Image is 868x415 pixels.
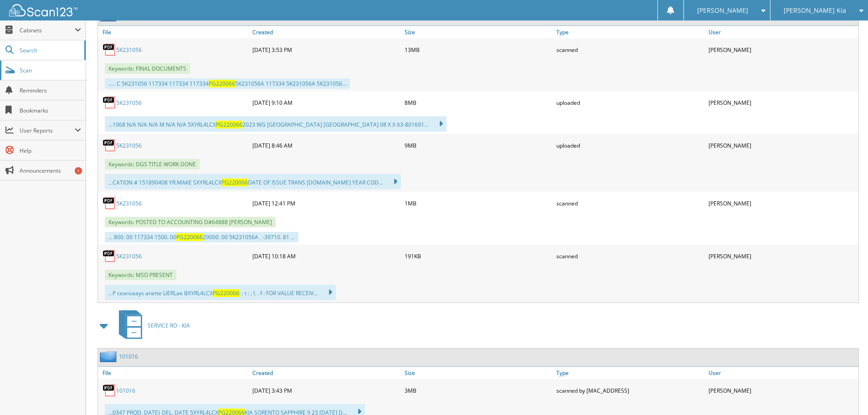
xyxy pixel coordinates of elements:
[554,381,706,400] div: scanned by [MAC_ADDRESS]
[105,159,200,169] span: Keywords: DGS TITLE WORK DONE
[105,78,350,89] div: ..... C 5K231056 117334 117334 117334 5K231056A 117334 5K231056A 5K231056...
[116,46,142,54] a: 5K231056
[116,387,135,395] a: 101016
[554,367,706,379] a: Type
[706,136,858,154] div: [PERSON_NAME]
[250,194,402,212] div: [DATE] 12:41 PM
[402,247,555,265] div: 191KB
[116,200,142,207] a: 5K231056
[402,26,555,38] a: Size
[148,322,190,329] span: SERVICE RO - KIA
[554,93,706,112] div: uploaded
[402,41,555,59] div: 13MB
[103,43,116,56] img: PDF.png
[706,367,858,379] a: User
[103,249,116,263] img: PDF.png
[250,136,402,154] div: [DATE] 8:46 AM
[20,107,81,114] span: Bookmarks
[98,367,250,379] a: File
[402,367,555,379] a: Size
[554,194,706,212] div: scanned
[706,247,858,265] div: [PERSON_NAME]
[20,87,81,94] span: Reminders
[402,194,555,212] div: 1MB
[105,217,276,227] span: Keywords: POSTED TO ACCOUNTING D#64888 [PERSON_NAME]
[250,41,402,59] div: [DATE] 3:53 PM
[706,381,858,400] div: [PERSON_NAME]
[554,136,706,154] div: uploaded
[250,26,402,38] a: Created
[250,381,402,400] div: [DATE] 3:43 PM
[116,99,142,107] a: 5K231056
[554,26,706,38] a: Type
[213,289,239,297] span: PG220066
[402,136,555,154] div: 9MB
[9,4,77,16] img: scan123-logo-white.svg
[706,26,858,38] a: User
[103,196,116,210] img: PDF.png
[221,179,248,186] span: PG220066
[20,127,75,134] span: User Reports
[216,121,242,128] span: PG220066
[20,26,75,34] span: Cabinets
[176,233,203,241] span: PG220066
[706,93,858,112] div: [PERSON_NAME]
[706,194,858,212] div: [PERSON_NAME]
[105,285,336,300] div: ...P ceansaays anette LIERLae BXYRL4LCX : : t : ; I. . f : FOR VALUE RECEIV...
[103,138,116,152] img: PDF.png
[116,142,142,149] a: 5K231056
[554,41,706,59] div: scanned
[105,270,176,280] span: Keywords: MSO PRESENT
[100,351,119,362] img: folder2.png
[75,167,82,174] div: 1
[20,67,81,74] span: Scan
[402,381,555,400] div: 3MB
[20,167,81,174] span: Announcements
[554,247,706,265] div: scanned
[105,232,298,242] div: ... 800. 00 117334 1500. 00 29000. 00 5K231056A . -39710. 81 ...
[250,247,402,265] div: [DATE] 10:18 AM
[105,116,447,132] div: ...1968 N/A N/A N/A M N/A N/A 5XYRL4LCX 2023 WG [GEOGRAPHIC_DATA] [GEOGRAPHIC_DATA] 08 X X 63-801...
[113,307,190,343] a: SERVICE RO - KIA
[105,174,401,190] div: ...CATION # 151890408 YR.MAKE SXYRL4LCX DATE OF ISSUE TRANS [DOMAIN_NAME] YEAR COD...
[250,93,402,112] div: [DATE] 9:10 AM
[20,147,81,154] span: Help
[20,46,80,54] span: Search
[105,63,190,74] span: Keywords: FINAL DOCUMENTS
[250,367,402,379] a: Created
[706,41,858,59] div: [PERSON_NAME]
[784,8,846,13] span: [PERSON_NAME] Kia
[98,26,250,38] a: File
[697,8,748,13] span: [PERSON_NAME]
[119,353,138,360] a: 101016
[209,80,235,87] span: PG220066
[402,93,555,112] div: 8MB
[103,384,116,397] img: PDF.png
[116,252,142,260] a: 5K231056
[103,96,116,109] img: PDF.png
